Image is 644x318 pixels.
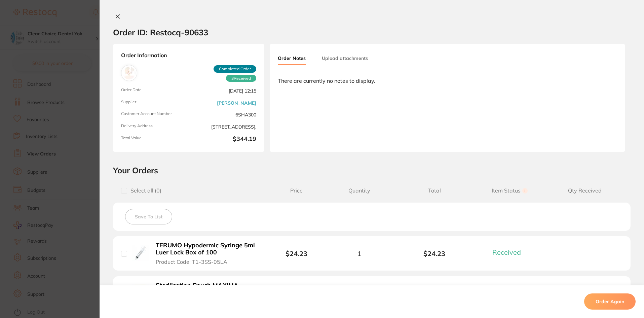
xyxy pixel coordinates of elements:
[156,259,227,265] span: Product Code: T1-3SS-05LA
[191,87,256,94] span: [DATE] 12:15
[125,209,172,224] button: Save To List
[286,249,307,258] b: $24.23
[121,100,186,106] span: Supplier
[191,123,256,130] span: [STREET_ADDRESS],
[191,136,256,144] b: $344.19
[226,75,256,82] span: Received
[322,52,368,64] button: Upload attachments
[278,52,306,65] button: Order Notes
[472,187,547,194] span: Item Status
[121,52,256,60] strong: Order Information
[154,242,262,265] button: TERUMO Hypodermic Syringe 5ml Luer Lock Box of 100 Product Code: T1-3SS-05LA
[156,282,260,296] b: Sterilisation Pouch MAXIMA 133x255 mm (5.25x10") Box 200
[357,250,361,257] span: 1
[490,248,529,256] button: Received
[113,27,208,37] h2: Order ID: Restocq- 90633
[214,65,256,73] span: Completed Order
[321,187,397,194] span: Quantity
[584,293,636,310] button: Order Again
[132,284,149,301] img: Sterilisation Pouch MAXIMA 133x255 mm (5.25x10") Box 200
[121,136,186,144] span: Total Value
[191,111,256,118] span: 6SHA300
[121,87,186,94] span: Order Date
[132,245,149,261] img: TERUMO Hypodermic Syringe 5ml Luer Lock Box of 100
[121,123,186,130] span: Delivery Address
[397,250,472,257] b: $24.23
[547,187,622,194] span: Qty Received
[271,187,321,194] span: Price
[217,100,256,106] a: [PERSON_NAME]
[397,187,472,194] span: Total
[492,248,521,256] span: Received
[156,242,260,256] b: TERUMO Hypodermic Syringe 5ml Luer Lock Box of 100
[278,78,617,84] div: There are currently no notes to display.
[123,67,136,79] img: Henry Schein Halas
[127,187,161,194] span: Select all ( 0 )
[121,111,186,118] span: Customer Account Number
[113,165,631,175] h2: Your Orders
[154,282,262,305] button: Sterilisation Pouch MAXIMA 133x255 mm (5.25x10") Box 200 Product Code: HS-9006157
